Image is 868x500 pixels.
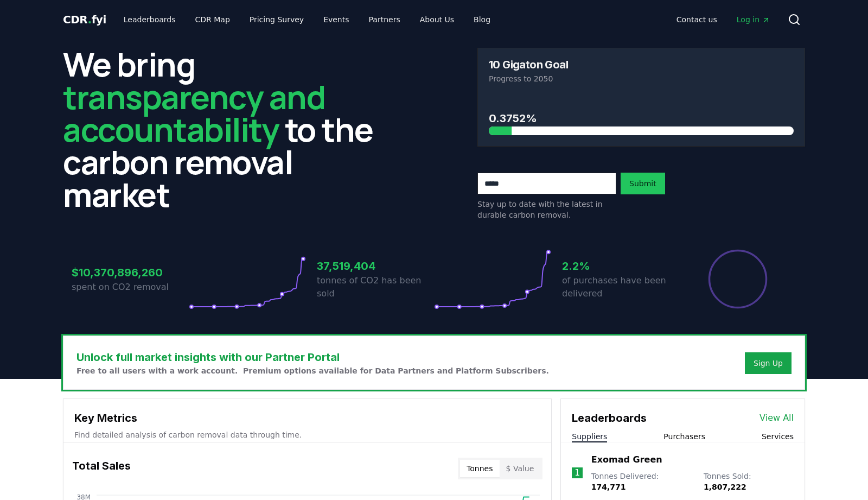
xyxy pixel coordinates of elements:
a: CDR.fyi [63,12,106,27]
h3: Total Sales [72,458,131,479]
h3: $10,370,896,260 [72,264,189,281]
p: of purchases have been delivered [562,274,679,300]
button: $ Value [500,460,541,477]
h3: Unlock full market insights with our Partner Portal [76,349,549,365]
h3: Leaderboards [572,410,647,426]
p: Tonnes Sold : [704,471,794,492]
button: Sign Up [745,352,792,374]
a: Sign Up [754,358,783,369]
p: Free to all users with a work account. Premium options available for Data Partners and Platform S... [76,365,549,376]
button: Services [762,431,794,442]
h3: 37,519,404 [317,258,434,274]
a: Pricing Survey [241,10,312,29]
div: Percentage of sales delivered [707,249,768,309]
span: transparency and accountability [63,74,325,151]
button: Tonnes [460,460,499,477]
a: Contact us [668,10,726,29]
span: 1,807,222 [704,483,746,491]
p: Find detailed analysis of carbon removal data through time. [74,429,540,440]
a: CDR Map [187,10,239,29]
p: 1 [575,466,580,479]
a: Leaderboards [115,10,184,29]
span: Log in [737,14,770,25]
nav: Main [115,10,499,29]
a: Exomad Green [591,453,662,466]
span: CDR fyi [63,13,106,26]
span: . [88,13,92,26]
h3: 10 Gigaton Goal [489,59,568,70]
h3: Key Metrics [74,410,540,426]
p: Tonnes Delivered : [591,471,693,492]
button: Purchasers [663,431,705,442]
span: 174,771 [591,483,626,491]
button: Submit [621,173,665,194]
p: Progress to 2050 [489,73,794,84]
p: spent on CO2 removal [72,281,189,294]
a: Blog [465,10,499,29]
h3: 2.2% [562,258,679,274]
p: tonnes of CO2 has been sold [317,274,434,300]
a: Partners [360,10,409,29]
h2: We bring to the carbon removal market [63,48,391,211]
a: Events [315,10,358,29]
h3: 0.3752% [489,110,794,126]
p: Stay up to date with the latest in durable carbon removal. [477,199,616,220]
a: View All [759,412,794,425]
nav: Main [668,10,779,29]
a: About Us [411,10,463,29]
button: Suppliers [572,431,607,442]
a: Log in [728,10,779,29]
